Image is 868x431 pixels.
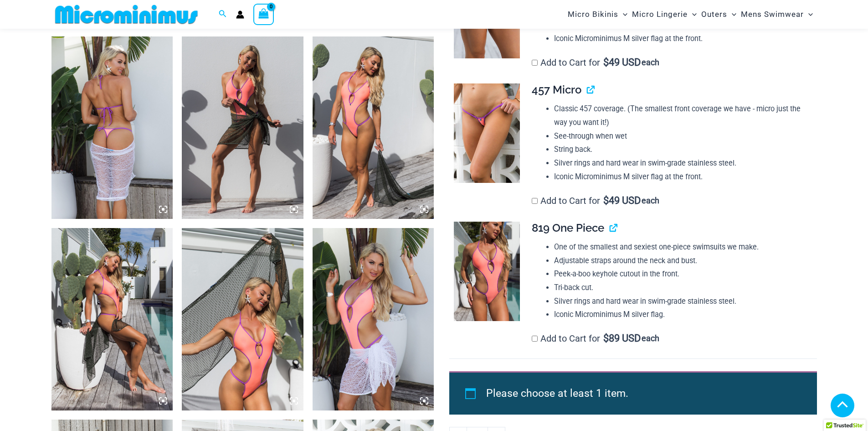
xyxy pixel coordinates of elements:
label: Add to Cart for [532,333,659,344]
span: $ [603,332,609,344]
span: Micro Lingerie [632,3,688,26]
li: Classic 457 coverage. (The smallest front coverage we have - micro just the way you want it!) [554,102,809,129]
label: Add to Cart for [532,57,659,68]
img: Wild Card Neon Bliss 312 Top 457 Micro 04 [454,83,520,183]
input: Add to Cart for$89 USD each [532,336,538,342]
li: Silver rings and hard wear in swim-grade stainless steel. [554,156,809,170]
span: each [642,58,659,67]
span: Micro Bikinis [568,3,618,26]
img: Wild Card Neon Bliss 819 One Piece 04 [454,222,520,321]
a: Micro LingerieMenu ToggleMenu Toggle [630,3,699,26]
img: Wild Card Neon Bliss 819 One Piece St Martin 5996 Sarong 01 [313,228,434,410]
li: Please choose at least 1 item. [486,383,796,404]
img: MM SHOP LOGO FLAT [51,4,201,25]
li: Tri-back cut. [554,281,809,295]
label: Add to Cart for [532,195,659,206]
a: View Shopping Cart, empty [253,4,274,25]
span: Menu Toggle [727,3,736,26]
span: 89 USD [603,334,641,343]
span: each [642,334,659,343]
span: $ [603,195,609,206]
a: Search icon link [219,9,227,20]
span: 49 USD [603,196,641,205]
li: One of the smallest and sexiest one-piece swimsuits we make. [554,240,809,254]
img: Wild Card Neon Bliss 819 One Piece St Martin 5996 Sarong 08 [313,36,434,219]
span: $ [603,57,609,68]
a: OutersMenu ToggleMenu Toggle [699,3,739,26]
img: Wild Card Neon Bliss 819 One Piece St Martin 5996 Sarong 09 [182,228,303,410]
span: Menu Toggle [804,3,813,26]
span: each [642,196,659,205]
img: Wild Card Neon Bliss 819 One Piece St Martin 5996 Sarong 06 [182,36,303,219]
a: Micro BikinisMenu ToggleMenu Toggle [565,3,630,26]
span: Menu Toggle [688,3,697,26]
li: Peek-a-boo keyhole cutout in the front. [554,267,809,281]
li: Adjustable straps around the neck and bust. [554,254,809,268]
img: Wild Card Neon Bliss 819 One Piece St Martin 5996 Sarong 04 [51,36,173,219]
a: Mens SwimwearMenu ToggleMenu Toggle [739,3,815,26]
li: String back. [554,143,809,156]
li: Silver rings and hard wear in swim-grade stainless steel. [554,295,809,308]
span: Outers [701,3,727,26]
span: 49 USD [603,58,641,67]
li: Iconic Microminimus M silver flag. [554,308,809,322]
span: 457 Micro [532,83,581,96]
li: Iconic Microminimus M silver flag at the front. [554,32,809,46]
input: Add to Cart for$49 USD each [532,198,538,204]
li: Iconic Microminimus M silver flag at the front. [554,170,809,184]
li: See-through when wet [554,130,809,143]
span: Menu Toggle [618,3,627,26]
img: Wild Card Neon Bliss 819 One Piece St Martin 5996 Sarong 07v2 [51,228,173,410]
input: Add to Cart for$49 USD each [532,60,538,66]
span: Mens Swimwear [741,3,804,26]
span: 819 One Piece [532,221,604,234]
a: Account icon link [236,10,244,19]
nav: Site Navigation [564,1,817,27]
